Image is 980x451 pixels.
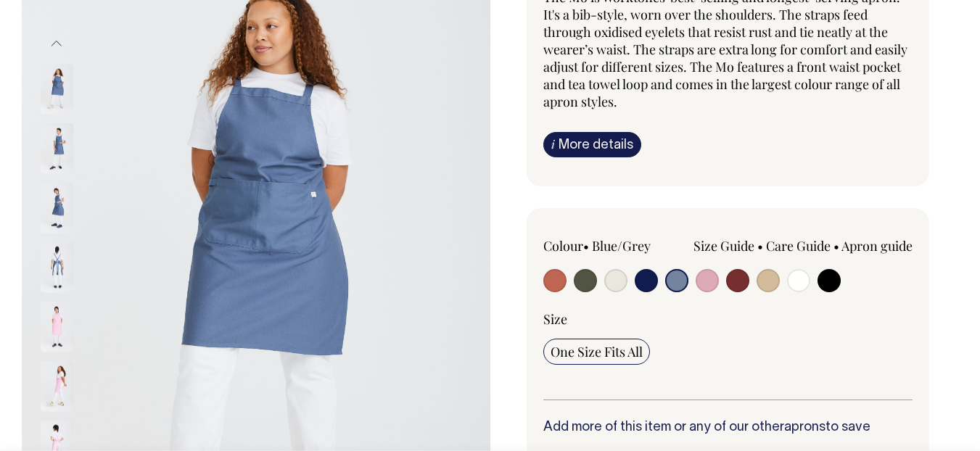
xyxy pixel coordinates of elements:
img: blue/grey [41,242,73,293]
a: iMore details [543,132,641,157]
img: blue/grey [41,123,73,174]
span: i [551,136,555,152]
img: pink [41,361,73,412]
img: blue/grey [41,183,73,233]
a: Size Guide [693,237,754,255]
span: • [833,237,839,255]
label: Blue/Grey [592,237,651,255]
div: Size [543,310,913,328]
a: Care Guide [766,237,831,255]
img: pink [41,302,73,352]
h6: Add more of this item or any of our other to save [543,421,913,435]
button: Previous [46,27,67,59]
span: One Size Fits All [551,343,643,360]
input: One Size Fits All [543,339,650,365]
a: Apron guide [841,237,913,255]
span: • [583,237,589,255]
div: Colour [543,237,691,255]
a: aprons [784,421,825,434]
img: blue/grey [41,64,73,115]
span: • [757,237,763,255]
